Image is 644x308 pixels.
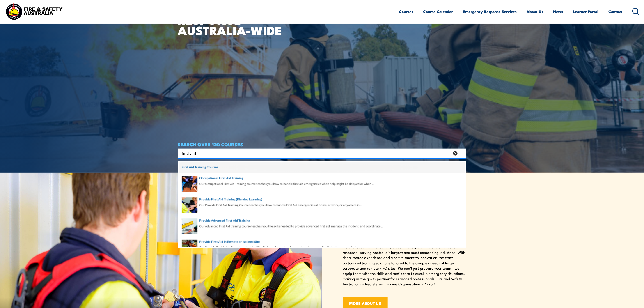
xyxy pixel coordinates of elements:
[343,244,466,286] p: We are recognised for our expertise in safety training and emergency response, serving Australia’...
[182,176,463,181] a: Occupational First Aid Training
[399,6,413,18] a: Courses
[553,6,563,18] a: News
[573,6,599,18] a: Learner Portal
[182,218,463,223] a: Provide Advanced First Aid Training
[182,150,450,157] input: Search input
[182,239,463,244] a: Provide First Aid in Remote or Isolated Site
[178,142,466,147] h4: SEARCH OVER 120 COURSES
[458,150,465,156] button: Search magnifier button
[182,165,463,170] a: First Aid Training Courses
[183,150,451,156] form: Search form
[527,6,543,18] a: About Us
[182,197,463,202] a: Provide First Aid Training (Blended Learning)
[423,6,453,18] a: Course Calendar
[463,6,517,18] a: Emergency Response Services
[609,6,623,18] a: Contact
